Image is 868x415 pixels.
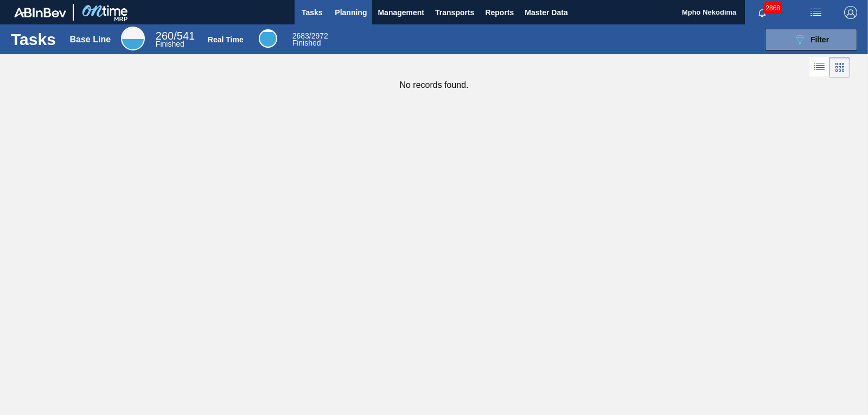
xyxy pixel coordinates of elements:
[121,27,145,50] div: Base Line
[70,35,111,44] div: Base Line
[292,31,309,40] span: 2683
[745,5,780,20] button: Notifications
[156,30,195,42] span: / 541
[335,6,367,19] span: Planning
[829,57,850,78] div: Card Vision
[292,31,328,40] span: / 2972
[292,33,328,47] div: Real Time
[14,8,66,17] img: TNhmsLtSVTkK8tSr43FrP2fwEKptu5GPRR3wAAAABJRU5ErkJggg==
[765,29,857,50] button: Filter
[156,40,184,48] span: Finished
[11,33,56,46] h1: Tasks
[525,6,567,19] span: Master Data
[208,35,244,44] div: Real Time
[378,6,424,19] span: Management
[156,31,195,48] div: Base Line
[259,29,277,48] div: Real Time
[763,2,782,14] span: 2868
[292,39,321,47] span: Finished
[300,6,324,19] span: Tasks
[844,6,857,19] img: Logout
[809,6,822,19] img: userActions
[485,6,514,19] span: Reports
[156,30,174,42] span: 260
[810,35,829,44] span: Filter
[809,57,829,78] div: List Vision
[435,6,474,19] span: Transports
